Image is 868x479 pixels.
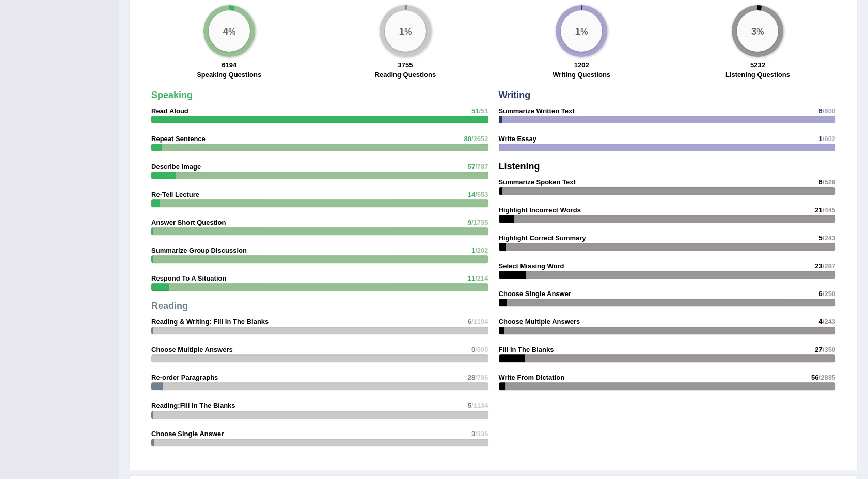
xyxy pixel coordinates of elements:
big: 1 [399,25,404,37]
strong: Summarize Spoken Text [499,178,576,186]
label: Listening Questions [725,70,790,80]
span: /250 [823,290,835,298]
span: 14 [468,191,475,198]
strong: Re-order Paragraphs [151,374,218,381]
strong: Highlight Incorrect Words [499,206,581,214]
span: /1134 [471,401,488,409]
strong: Repeat Sentence [151,135,206,143]
big: 3 [751,25,757,37]
span: 56 [811,374,818,381]
strong: Highlight Correct Summary [499,234,586,242]
span: 23 [815,262,822,270]
strong: 3755 [398,61,413,69]
strong: Read Aloud [151,107,188,115]
span: 28 [468,374,475,381]
span: 6 [818,178,822,186]
span: /786 [475,374,488,381]
span: /602 [823,135,835,143]
strong: 6194 [222,61,236,69]
span: /2652 [471,135,488,143]
span: 1 [471,246,475,254]
div: % [561,10,602,52]
strong: Write Essay [499,135,536,143]
label: Reading Questions [375,70,436,80]
span: 11 [468,274,475,282]
strong: 5232 [750,61,765,69]
div: % [385,10,426,52]
span: 4 [818,318,822,326]
strong: Re-Tell Lecture [151,191,199,198]
strong: Write From Dictation [499,374,565,381]
strong: Respond To A Situation [151,274,226,282]
strong: Writing [499,90,531,100]
span: 3 [471,430,475,438]
span: /787 [475,163,488,171]
strong: Choose Multiple Answers [151,346,233,353]
span: 1 [818,135,822,143]
strong: Choose Single Answer [499,290,571,298]
span: /305 [475,346,488,353]
span: 27 [815,346,822,353]
strong: Fill In The Blanks [499,346,554,353]
strong: Summarize Written Text [499,107,575,115]
strong: Reading & Writing: Fill In The Blanks [151,318,269,326]
strong: Reading [151,301,188,311]
span: 6 [818,107,822,115]
span: 51 [471,107,479,115]
strong: Answer Short Question [151,219,226,226]
strong: 1202 [574,61,589,69]
span: /350 [823,346,835,353]
span: /1735 [471,219,488,226]
div: % [209,10,250,52]
span: /51 [479,107,488,115]
span: 0 [471,346,475,353]
span: 21 [815,206,822,214]
span: 9 [468,219,471,226]
span: /529 [823,178,835,186]
strong: Speaking [151,90,193,100]
strong: Choose Single Answer [151,430,224,438]
label: Writing Questions [553,70,610,80]
span: /214 [475,274,488,282]
span: /2885 [818,374,835,381]
span: 6 [818,290,822,298]
span: 80 [464,135,471,143]
strong: Choose Multiple Answers [499,318,580,326]
label: Speaking Questions [197,70,261,80]
strong: Summarize Group Discussion [151,246,247,254]
span: /287 [823,262,835,270]
span: /202 [475,246,488,254]
span: 6 [468,318,471,326]
span: /243 [823,234,835,242]
big: 4 [223,25,228,37]
span: /553 [475,191,488,198]
big: 1 [575,25,581,37]
span: /445 [823,206,835,214]
span: /336 [475,430,488,438]
span: /243 [823,318,835,326]
strong: Listening [499,161,540,172]
span: 57 [468,163,475,171]
span: /600 [823,107,835,115]
div: % [737,10,778,52]
span: /1194 [471,318,488,326]
strong: Reading:Fill In The Blanks [151,401,235,409]
strong: Select Missing Word [499,262,564,270]
span: 5 [818,234,822,242]
span: 5 [468,401,471,409]
strong: Describe Image [151,163,201,171]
